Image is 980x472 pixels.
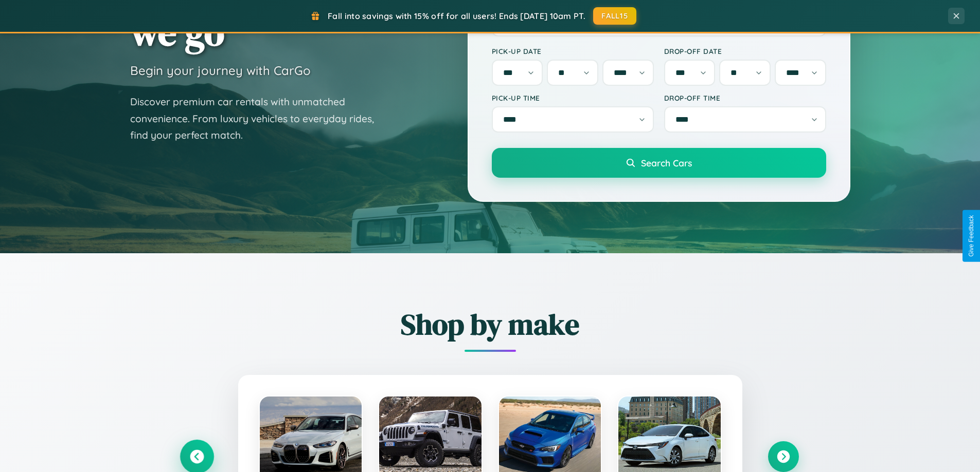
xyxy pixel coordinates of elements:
div: Give Feedback [968,215,975,257]
button: FALL15 [593,7,636,25]
p: Discover premium car rentals with unmatched convenience. From luxury vehicles to everyday rides, ... [130,93,387,144]
label: Pick-up Date [492,47,654,55]
label: Drop-off Date [664,47,826,55]
span: Search Cars [641,157,692,168]
span: Fall into savings with 15% off for all users! Ends [DATE] 10am PT. [328,11,585,21]
h2: Shop by make [182,305,799,344]
label: Drop-off Time [664,93,826,102]
h3: Begin your journey with CarGo [130,63,311,78]
label: Pick-up Time [492,93,654,102]
button: Search Cars [492,148,826,178]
